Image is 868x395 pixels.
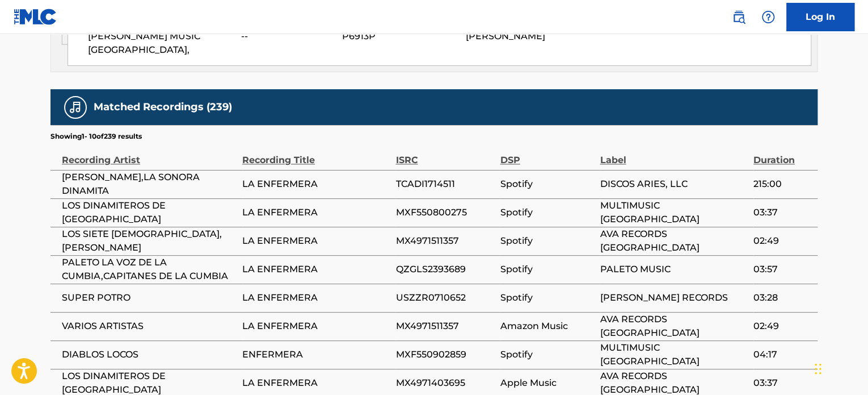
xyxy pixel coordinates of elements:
span: 02:49 [753,319,812,333]
span: 03:28 [753,291,812,305]
span: Spotify [500,348,594,361]
span: MULTIMUSIC [GEOGRAPHIC_DATA] [600,199,747,226]
span: AVA RECORDS [GEOGRAPHIC_DATA] [600,313,747,340]
span: MXF550800275 [395,206,494,219]
span: MULTIMUSIC [GEOGRAPHIC_DATA] [600,341,747,368]
span: MXF550902859 [395,348,494,361]
span: LA ENFERMERA [242,234,390,248]
span: P6913P [342,30,457,43]
span: LOS SIETE [DEMOGRAPHIC_DATA], [PERSON_NAME] [62,227,237,255]
span: LOS DINAMITEROS DE [GEOGRAPHIC_DATA] [62,199,237,226]
span: LA ENFERMERA [242,206,390,219]
div: Recording Artist [62,142,237,167]
div: Label [600,142,747,167]
span: [PERSON_NAME],LA SONORA DINAMITA [62,171,237,198]
span: PALETO MUSIC [600,263,747,276]
div: ISRC [395,142,494,167]
span: LA ENFERMERA [242,177,390,191]
span: DISCOS ARIES, LLC [600,177,747,191]
span: Apple Music [500,376,594,390]
span: Spotify [500,234,594,248]
span: 215:00 [753,177,812,191]
span: [PERSON_NAME] MUSIC [GEOGRAPHIC_DATA], [88,30,233,57]
span: MX4971403695 [395,376,494,390]
a: Public Search [727,6,750,28]
span: Amazon Music [500,319,594,333]
img: MLC Logo [14,9,57,25]
span: ENFERMERA [242,348,390,361]
span: [PERSON_NAME] [466,31,545,41]
span: 04:17 [753,348,812,361]
iframe: Chat Widget [811,340,868,395]
span: VARIOS ARTISTAS [62,319,237,333]
div: Recording Title [242,142,390,167]
span: MX4971511357 [395,234,494,248]
span: LA ENFERMERA [242,291,390,305]
img: help [761,10,775,24]
span: PALETO LA VOZ DE LA CUMBIA,CAPITANES DE LA CUMBIA [62,256,237,283]
div: Duration [753,142,812,167]
span: LA ENFERMERA [242,263,390,276]
span: LA ENFERMERA [242,319,390,333]
span: DIABLOS LOCOS [62,348,237,361]
span: AVA RECORDS [GEOGRAPHIC_DATA] [600,227,747,255]
span: QZGLS2393689 [395,263,494,276]
div: Help [757,6,779,28]
span: MX4971511357 [395,319,494,333]
a: Log In [786,3,854,31]
span: 03:37 [753,376,812,390]
h5: Matched Recordings (239) [94,101,232,114]
span: -- [241,30,333,43]
span: 03:37 [753,206,812,219]
span: 02:49 [753,234,812,248]
img: search [732,10,745,24]
span: Spotify [500,291,594,305]
span: USZZR0710652 [395,291,494,305]
span: LA ENFERMERA [242,376,390,390]
div: DSP [500,142,594,167]
span: SUPER POTRO [62,291,237,305]
p: Showing 1 - 10 of 239 results [50,131,142,142]
span: Spotify [500,263,594,276]
span: Spotify [500,206,594,219]
div: Drag [815,352,821,386]
span: Spotify [500,177,594,191]
span: TCADI1714511 [395,177,494,191]
span: [PERSON_NAME] RECORDS [600,291,747,305]
img: Matched Recordings [69,101,82,114]
span: 03:57 [753,263,812,276]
